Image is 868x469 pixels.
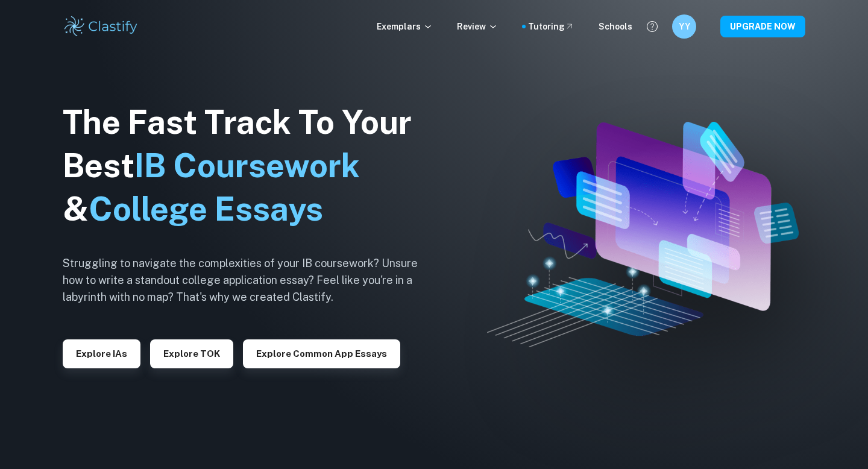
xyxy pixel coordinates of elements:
[672,14,696,39] button: YY
[243,339,400,368] button: Explore Common App essays
[63,255,436,306] h6: Struggling to navigate the complexities of your IB coursework? Unsure how to write a standout col...
[63,347,140,359] a: Explore IAs
[528,20,574,33] a: Tutoring
[720,16,805,37] button: UPGRADE NOW
[599,20,632,33] a: Schools
[63,101,436,231] h1: The Fast Track To Your Best &
[63,339,140,368] button: Explore IAs
[150,339,233,368] button: Explore TOK
[642,16,662,37] button: Help and Feedback
[134,146,360,184] span: IB Coursework
[377,20,433,33] p: Exemplars
[150,347,233,359] a: Explore TOK
[63,14,139,39] img: Clastify logo
[89,190,323,228] span: College Essays
[487,122,799,347] img: Clastify hero
[457,20,498,33] p: Review
[243,347,400,359] a: Explore Common App essays
[678,20,691,33] h6: YY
